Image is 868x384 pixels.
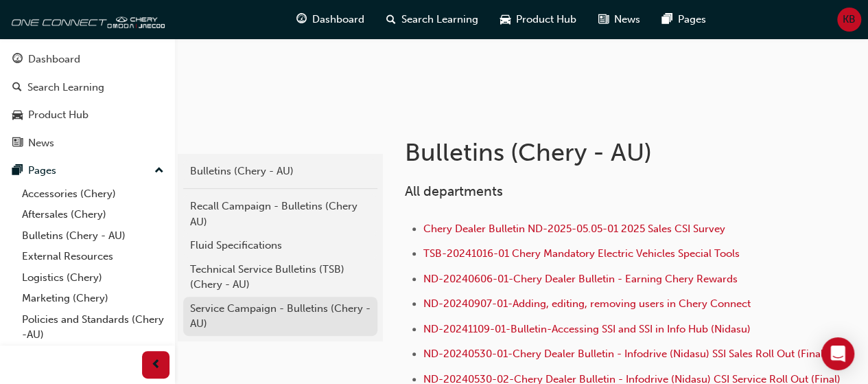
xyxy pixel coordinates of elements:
a: Aftersales (Chery) [16,204,169,225]
h1: Bulletins (Chery - AU) [405,137,764,168]
div: Fluid Specifications [190,238,371,253]
span: up-icon [154,162,164,180]
span: news-icon [12,137,23,150]
div: Product Hub [28,107,89,123]
a: ND-20240530-01-Chery Dealer Bulletin - Infodrive (Nidasu) SSI Sales Roll Out (Final) [423,348,827,360]
span: search-icon [12,82,22,94]
button: DashboardSearch LearningProduct HubNews [5,44,169,158]
button: Pages [5,158,169,183]
a: Bulletins (Chery - AU) [183,159,377,183]
span: news-icon [598,11,609,28]
span: Dashboard [312,12,364,27]
a: Product Hub [5,102,169,128]
span: News [614,12,640,27]
a: car-iconProduct Hub [489,5,587,34]
a: News [5,131,169,156]
a: ND-20240907-01-Adding, editing, removing users in Chery Connect [423,297,751,310]
a: TSB-20241016-01 Chery Mandatory Electric Vehicles Special Tools [423,247,740,260]
a: pages-iconPages [651,5,717,34]
a: Logistics (Chery) [16,267,169,289]
a: Search Learning [5,75,169,100]
span: pages-icon [662,11,672,28]
img: oneconnect [7,5,165,33]
a: Dashboard [5,47,169,72]
a: Chery Dealer Bulletin ND-2025-05.05-01 2025 Sales CSI Survey [423,223,725,235]
div: Bulletins (Chery - AU) [190,163,371,179]
span: car-icon [12,109,23,122]
span: guage-icon [296,11,307,28]
a: Recall Campaign - Bulletins (Chery AU) [183,194,377,234]
a: Fluid Specifications [183,234,377,258]
a: Service Campaign - Bulletins (Chery - AU) [183,297,377,336]
div: Recall Campaign - Bulletins (Chery AU) [190,199,371,229]
button: KB [837,8,861,32]
a: guage-iconDashboard [285,5,375,34]
span: All departments [405,183,503,199]
a: Marketing (Chery) [16,288,169,309]
span: search-icon [386,11,396,28]
span: pages-icon [12,165,23,177]
span: KB [843,12,856,27]
div: News [28,135,54,151]
span: prev-icon [151,357,161,374]
span: car-icon [500,11,511,28]
a: news-iconNews [587,5,651,34]
span: guage-icon [12,54,23,66]
span: Product Hub [516,12,576,27]
a: Policies and Standards (Chery -AU) [16,309,169,346]
div: Search Learning [27,80,104,95]
a: ND-20241109-01-Bulletin-Accessing SSI and SSI in Info Hub (Nidasu) [423,323,751,335]
div: Open Intercom Messenger [821,337,854,370]
div: Technical Service Bulletins (TSB) (Chery - AU) [190,262,371,293]
a: ND-20240606-01-Chery Dealer Bulletin - Earning Chery Rewards [423,273,738,285]
div: Service Campaign - Bulletins (Chery - AU) [190,301,371,332]
a: search-iconSearch Learning [375,5,489,34]
a: Accessories (Chery) [16,183,169,205]
span: Pages [678,12,706,27]
a: External Resources [16,246,169,267]
a: Technical Service Bulletins (TSB) (Chery - AU) [183,258,377,297]
div: Pages [28,163,56,179]
div: Dashboard [28,52,80,67]
span: Search Learning [401,12,478,27]
a: Bulletins (Chery - AU) [16,225,169,247]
